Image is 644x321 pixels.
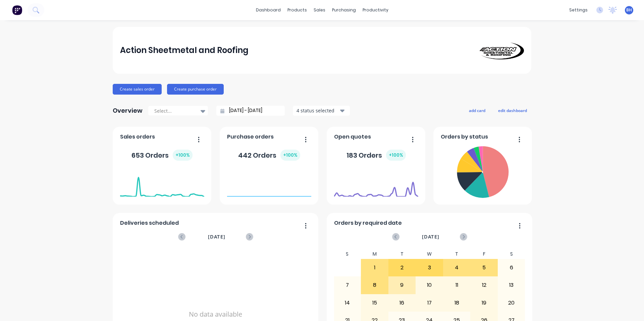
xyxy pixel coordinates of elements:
[334,133,371,141] span: Open quotes
[361,259,388,276] div: 1
[280,150,300,161] div: + 100 %
[443,277,470,293] div: 11
[167,84,224,95] button: Create purchase order
[113,104,143,117] div: Overview
[253,5,284,15] a: dashboard
[416,277,443,293] div: 10
[310,5,329,15] div: sales
[334,249,361,259] div: S
[329,5,359,15] div: purchasing
[471,277,497,293] div: 12
[297,107,339,114] div: 4 status selected
[361,277,388,293] div: 8
[465,106,490,115] button: add card
[443,259,470,276] div: 4
[416,249,443,259] div: W
[416,295,443,311] div: 17
[334,295,361,311] div: 14
[471,259,497,276] div: 5
[566,5,591,15] div: settings
[389,259,416,276] div: 2
[441,133,488,141] span: Orders by status
[389,277,416,293] div: 9
[386,150,406,161] div: + 100 %
[443,295,470,311] div: 18
[346,150,406,161] div: 183 Orders
[361,295,388,311] div: 15
[388,249,416,259] div: T
[470,249,498,259] div: F
[120,219,179,227] span: Deliveries scheduled
[422,233,439,240] span: [DATE]
[626,7,632,13] span: BH
[498,249,525,259] div: S
[471,295,497,311] div: 19
[120,133,155,141] span: Sales orders
[173,150,193,161] div: + 100 %
[238,150,300,161] div: 442 Orders
[361,249,388,259] div: M
[498,277,525,293] div: 13
[12,5,22,15] img: Factory
[131,150,193,161] div: 653 Orders
[359,5,392,15] div: productivity
[120,44,249,57] div: Action Sheetmetal and Roofing
[227,133,274,141] span: Purchase orders
[498,295,525,311] div: 20
[389,295,416,311] div: 16
[494,106,531,115] button: edit dashboard
[293,106,350,116] button: 4 status selected
[334,277,361,293] div: 7
[284,5,310,15] div: products
[498,259,525,276] div: 6
[443,249,471,259] div: T
[477,41,524,59] img: Action Sheetmetal and Roofing
[113,84,162,95] button: Create sales order
[416,259,443,276] div: 3
[208,233,225,240] span: [DATE]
